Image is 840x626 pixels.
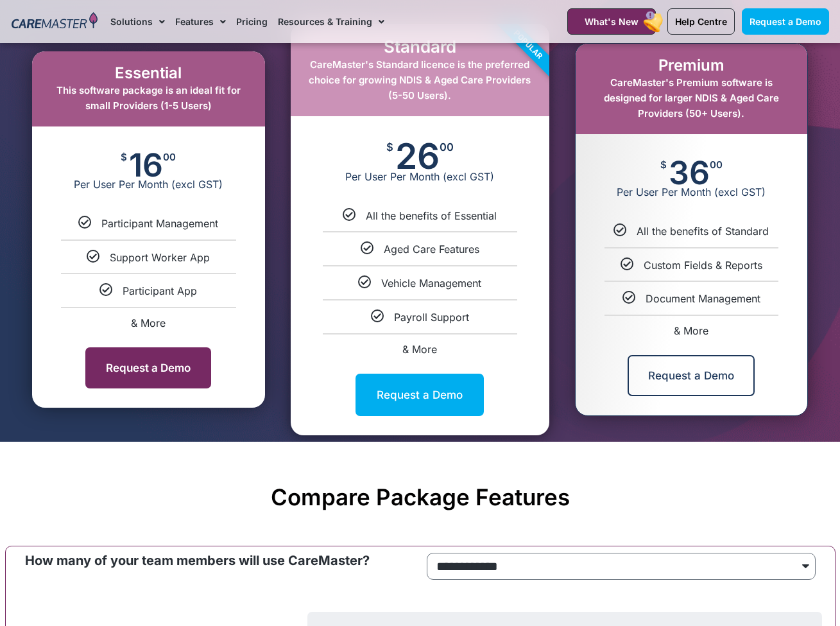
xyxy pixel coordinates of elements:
span: & More [131,317,166,329]
form: price Form radio [427,553,816,586]
a: What's New [567,8,656,35]
span: Aged Care Features [384,243,479,256]
a: Request a Demo [742,8,829,35]
span: 00 [440,142,454,153]
h2: Compare Package Features [12,483,829,510]
span: Document Management [646,292,760,305]
span: Participant App [123,284,197,297]
span: Payroll Support [394,311,469,324]
span: This software package is an ideal fit for small Providers (1-5 Users) [56,84,241,112]
h2: Essential [45,64,252,83]
span: Custom Fields & Reports [644,259,762,272]
span: 00 [710,160,723,170]
span: What's New [585,16,639,27]
span: Vehicle Management [381,277,481,290]
span: All the benefits of Standard [637,225,769,238]
span: CareMaster's Premium software is designed for larger NDIS & Aged Care Providers (50+ Users). [604,76,779,119]
span: 26 [395,142,440,170]
a: Request a Demo [85,347,211,388]
span: Per User Per Month (excl GST) [32,178,265,191]
a: Request a Demo [356,374,484,416]
h2: Premium [588,57,794,75]
span: $ [386,142,393,153]
span: Per User Per Month (excl GST) [576,186,807,198]
span: 00 [163,152,176,162]
span: All the benefits of Essential [366,209,497,222]
p: How many of your team members will use CareMaster? [25,553,414,569]
h2: Standard [304,37,536,57]
span: Support Worker App [110,251,210,264]
a: Help Centre [667,8,735,35]
span: & More [674,324,708,337]
span: Request a Demo [750,16,821,27]
span: Per User Per Month (excl GST) [291,170,549,183]
span: & More [402,343,437,356]
a: Request a Demo [628,355,755,396]
img: CareMaster Logo [12,12,98,31]
span: CareMaster's Standard licence is the preferred choice for growing NDIS & Aged Care Providers (5-5... [309,58,531,101]
span: Help Centre [675,16,727,27]
span: 16 [129,152,163,178]
span: Participant Management [101,217,218,230]
span: 36 [669,160,710,186]
span: $ [121,152,127,162]
span: $ [660,160,667,170]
